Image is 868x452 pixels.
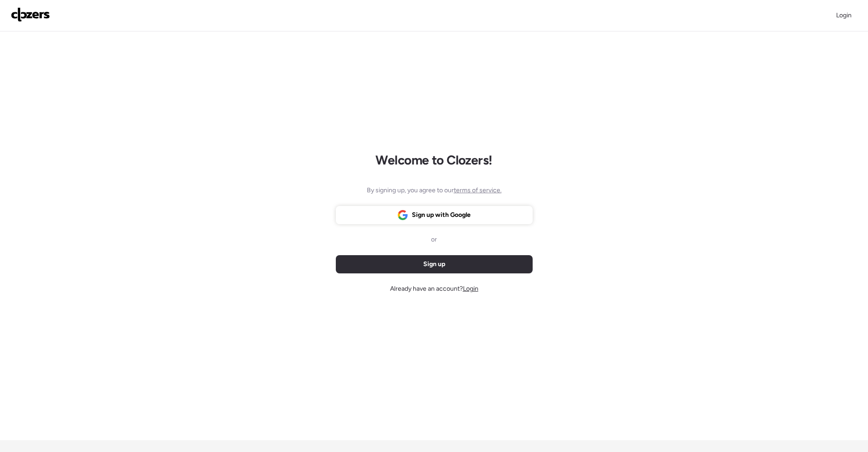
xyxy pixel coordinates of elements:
[431,235,437,244] span: or
[836,11,852,19] span: Login
[11,7,50,22] img: Logo
[454,186,502,194] span: terms of service.
[375,152,492,168] h1: Welcome to Clozers!
[423,260,445,269] span: Sign up
[463,285,478,293] span: Login
[390,284,478,293] span: Already have an account?
[367,186,502,195] span: By signing up, you agree to our
[412,211,471,220] span: Sign up with Google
